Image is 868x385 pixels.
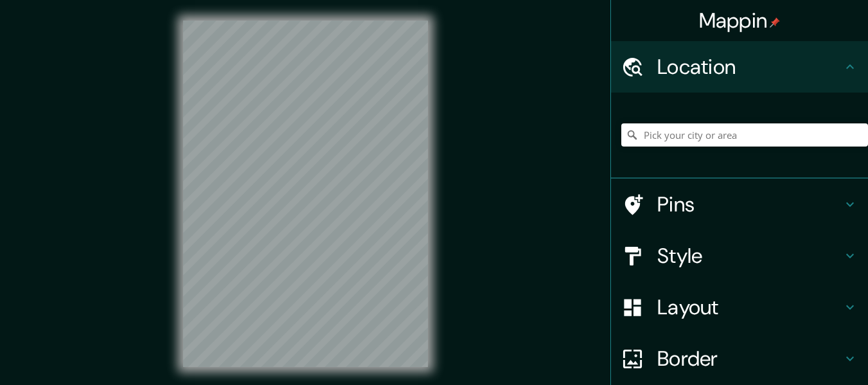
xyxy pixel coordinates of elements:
[183,21,428,367] canvas: Map
[611,179,868,230] div: Pins
[657,54,842,80] h4: Location
[770,17,780,28] img: pin-icon.png
[611,41,868,93] div: Location
[611,282,868,333] div: Layout
[621,123,868,147] input: Pick your city or area
[657,192,842,217] h4: Pins
[699,8,781,33] h4: Mappin
[611,230,868,282] div: Style
[657,294,842,320] h4: Layout
[611,333,868,384] div: Border
[657,346,842,372] h4: Border
[657,243,842,269] h4: Style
